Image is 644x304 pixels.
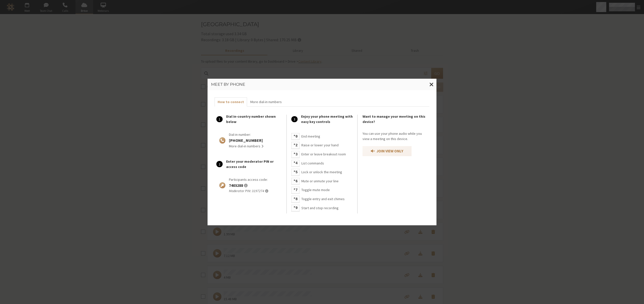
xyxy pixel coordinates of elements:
[216,116,223,122] span: 1
[291,196,355,203] div: Toggle entry and exit chimes
[250,99,282,105] span: More dial-in numbers
[218,99,244,105] span: How to connect
[216,161,223,167] span: 2
[226,159,285,169] div: Enter your moderator PIN or access code
[291,205,355,212] div: Start and stop recording
[361,114,429,124] div: Want to manage your meeting on this device?
[211,82,433,87] h3: Meet by Phone
[299,114,357,124] div: Enjoy your phone meeting with easy key controls
[291,178,355,185] div: Mute or unmute your line
[361,131,429,142] div: You can use your phone audio while you view a meeting on this device.
[291,169,355,176] div: Lock or unlock the meeting
[291,187,355,194] div: Toggle mute mode
[229,189,252,193] span: Moderator PIN:
[291,160,355,167] div: List commands
[229,144,263,149] button: More dial-in numbers
[363,146,412,156] button: Join view only
[291,116,298,122] span: 3
[229,177,285,182] div: Participants access code:
[229,138,263,143] span: [PHONE_NUMBER]
[244,183,248,187] span: Participants should use this access code to connect to the meeting.
[291,133,355,140] div: End meeting
[229,183,243,188] span: 7403288
[291,142,355,149] div: Raise or lower your hand
[427,79,436,90] button: Close modal
[224,114,286,124] div: Dial in-country number shown below
[229,132,285,137] div: Dial-in number:
[291,151,355,158] div: Enter or leave breakout room
[252,189,264,193] span: 3197274
[265,189,268,193] span: As the meeting organizer, entering this PIN gives you access to moderator and other administrativ...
